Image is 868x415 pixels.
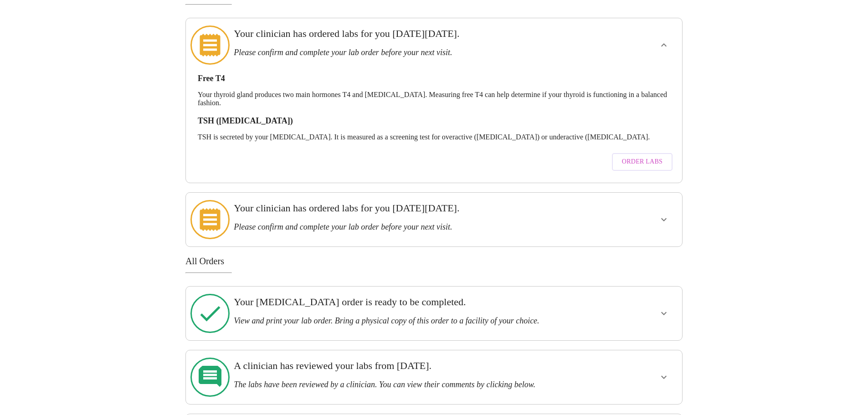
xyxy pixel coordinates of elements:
h3: A clinician has reviewed your labs from [DATE]. [234,360,586,372]
h3: Your clinician has ordered labs for you [DATE][DATE]. [234,202,586,214]
h3: Your clinician has ordered labs for you [DATE][DATE]. [234,28,586,40]
h3: Please confirm and complete your lab order before your next visit. [234,222,586,232]
h3: Free T4 [198,74,670,83]
h3: All Orders [185,256,683,266]
span: Order Labs [622,156,663,168]
p: Your thyroid gland produces two main hormones T4 and [MEDICAL_DATA]. Measuring free T4 can help d... [198,91,670,107]
button: show more [653,209,675,231]
h3: View and print your lab order. Bring a physical copy of this order to a facility of your choice. [234,316,586,326]
button: show more [653,366,675,388]
h3: Please confirm and complete your lab order before your next visit. [234,48,586,57]
p: TSH is secreted by your [MEDICAL_DATA]. It is measured as a screening test for overactive ([MEDIC... [198,133,670,141]
h3: Your [MEDICAL_DATA] order is ready to be completed. [234,296,586,308]
a: Order Labs [610,149,675,175]
h3: The labs have been reviewed by a clinician. You can view their comments by clicking below. [234,380,586,389]
button: Order Labs [612,153,673,171]
h3: TSH ([MEDICAL_DATA]) [198,116,670,126]
button: show more [653,302,675,324]
button: show more [653,34,675,56]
